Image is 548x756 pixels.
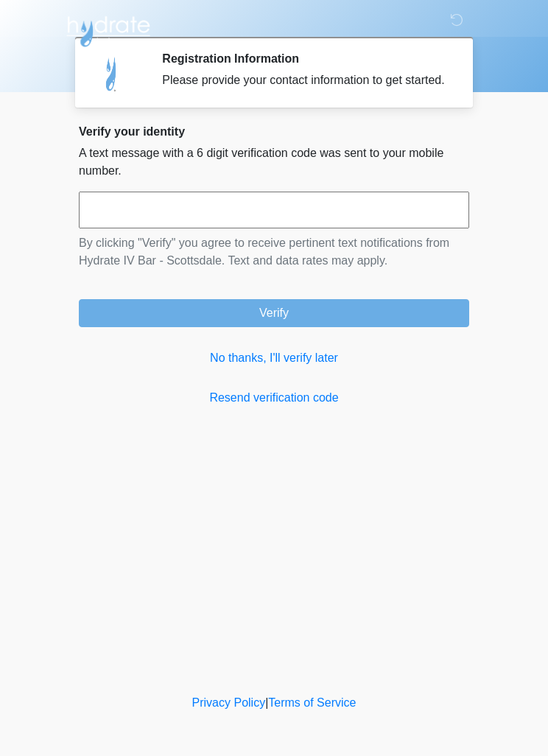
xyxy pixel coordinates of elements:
p: By clicking "Verify" you agree to receive pertinent text notifications from Hydrate IV Bar - Scot... [79,234,469,270]
a: Terms of Service [268,696,356,709]
p: A text message with a 6 digit verification code was sent to your mobile number. [79,144,469,180]
img: Hydrate IV Bar - Scottsdale Logo [64,11,152,48]
h2: Verify your identity [79,125,469,139]
a: No thanks, I'll verify later [79,349,469,367]
div: Please provide your contact information to get started. [162,71,447,89]
img: Agent Avatar [90,52,134,96]
button: Verify [79,299,469,327]
a: Privacy Policy [192,696,266,709]
a: | [265,696,268,709]
a: Resend verification code [79,389,469,407]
